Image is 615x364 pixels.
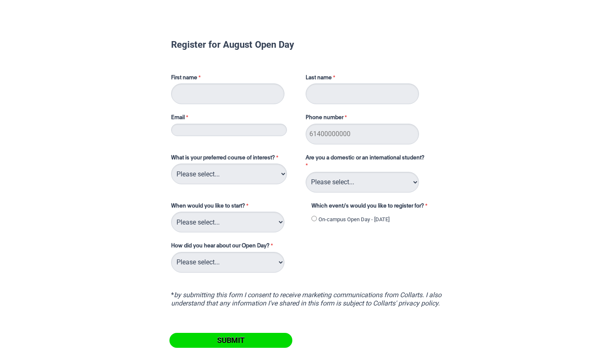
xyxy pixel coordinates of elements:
[169,333,292,348] input: Submit
[171,114,297,124] label: Email
[171,40,444,49] h1: Register for August Open Day
[171,74,297,84] label: First name
[171,242,275,252] label: How did you hear about our Open Day?
[171,212,284,232] select: When would you like to start?
[306,124,419,144] input: Phone number
[306,83,419,104] input: Last name
[171,291,441,307] i: by submitting this form I consent to receive marketing communications from Collarts. I also under...
[306,74,337,84] label: Last name
[306,114,349,124] label: Phone number
[171,124,287,136] input: Email
[171,164,287,184] select: What is your preferred course of interest?
[306,172,419,193] select: Are you a domestic or an international student?
[171,252,284,273] select: How did you hear about our Open Day?
[311,202,438,212] label: Which event/s would you like to register for?
[171,83,284,104] input: First name
[319,215,390,224] label: On-campus Open Day - [DATE]
[171,154,297,164] label: What is your preferred course of interest?
[306,155,424,161] span: Are you a domestic or an international student?
[171,202,303,212] label: When would you like to start?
